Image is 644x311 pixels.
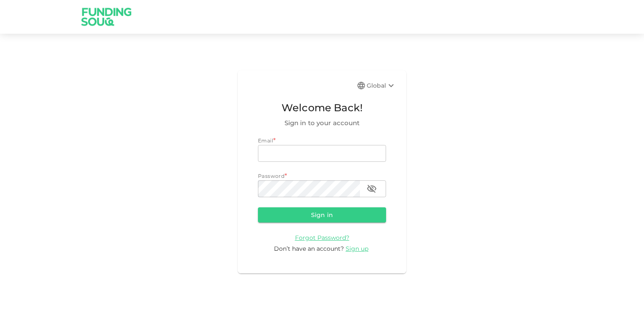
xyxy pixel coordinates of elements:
[258,100,386,116] span: Welcome Back!
[367,80,396,91] div: Global
[258,207,386,223] button: Sign in
[258,137,273,144] span: Email
[295,234,349,241] span: Forgot Password?
[258,145,386,162] input: email
[258,173,284,179] span: Password
[258,180,360,197] input: password
[258,118,386,128] span: Sign in to your account
[295,233,349,241] a: Forgot Password?
[346,245,368,252] span: Sign up
[274,245,344,252] span: Don’t have an account?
